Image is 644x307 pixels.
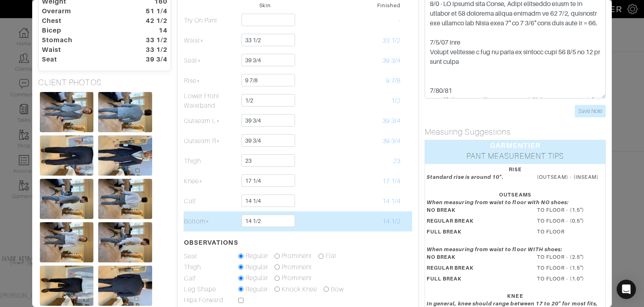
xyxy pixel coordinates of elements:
[184,51,238,71] td: Seat*
[282,284,317,294] label: Knock Knee
[382,37,400,44] span: 33 1/2
[282,251,312,261] label: Prominent
[427,246,562,252] em: When measuring from waist to floor WITH shoes:
[427,292,604,300] div: KNEE
[128,26,173,35] dt: 14
[331,284,344,294] label: Bow
[36,45,128,55] dt: Waist
[425,127,606,137] h5: Measuring Suggestions
[98,179,152,219] img: egGAvknjWTs2jR9ub7prYp3r
[246,273,268,283] label: Regular
[128,55,173,64] dt: 39 3/4
[617,280,636,299] div: Open Intercom Messenger
[128,6,173,16] dt: 51 1/4
[531,275,610,282] dd: TO FLOOR - (1.0")
[184,10,238,31] td: Try On Pant
[282,273,312,283] label: Prominent
[98,222,152,262] img: LjWCcCHchnM5KHC1oTqFT3Sc
[184,31,238,51] td: Waist*
[427,191,604,199] div: OUTSEAMS
[382,198,400,205] span: 14 1/4
[40,135,93,176] img: P4gXwjo4Tw1aLobJiysVALF8
[184,295,238,305] td: Hips Forward
[531,217,610,225] dd: TO FLOOR - (0.5")
[425,140,605,151] div: GARMENTIER
[40,92,93,132] img: EqwdN2LizCURCp8f7RSfzSo7
[531,228,610,235] dd: TO FLOOR
[391,97,400,104] span: 1/2
[282,262,312,272] label: Prominent
[98,135,152,176] img: iiKsnLkwbd15K7C8psvFdYXk
[184,171,238,191] td: Knee*
[382,57,400,64] span: 39 3/4
[377,2,400,8] small: Finished
[184,91,238,111] td: Lower Front Waistband
[184,211,238,231] td: Bottom*
[128,35,173,45] dt: 33 1/2
[36,6,128,16] dt: Overarm
[246,262,268,272] label: Regular
[40,266,93,306] img: YaKW78E4ff5pwiaR7ismRaWC
[393,158,400,165] span: 23
[184,284,238,295] td: Leg Shape
[184,71,238,91] td: Rise*
[40,222,93,262] img: sqbBfXPUKQcDLHmkRES1YrZY
[382,178,400,185] span: 17 1/4
[36,26,128,35] dt: Bicep
[326,251,336,261] label: Flat
[98,266,152,306] img: jTDkGaqSczMnGhBkk4KG7K8f
[184,191,238,211] td: Calf
[36,16,128,26] dt: Chest
[382,218,400,225] span: 14 1/2
[36,55,128,64] dt: Seat
[531,173,610,181] dd: (OUTSEAM) - (INSEAM)
[421,275,531,286] dt: FULL BREAK
[184,111,238,131] td: Outseam L*
[531,253,610,261] dd: TO FLOOR - (2.5")
[184,131,238,151] td: Outseam R*
[246,284,268,294] label: Regular
[531,264,610,272] dd: TO FLOOR - (1.5")
[246,251,268,261] label: Regular
[531,206,610,214] dd: TO FLOOR - (1.5")
[425,151,605,164] div: PANT MEASUREMENT TIPS
[184,251,238,262] td: Seat
[421,253,531,264] dt: NO BREAK
[427,174,504,180] em: Standard rise is around 10".
[259,2,271,8] small: Skin
[36,35,128,45] dt: Stomach
[575,105,606,117] input: Save Note
[128,45,173,55] dt: 33 1/2
[427,199,569,205] em: When measuring from waist to floor with NO shoes:
[184,151,238,171] td: Thigh
[421,264,531,275] dt: REGULAR BREAK
[128,16,173,26] dt: 42 1/2
[40,179,93,219] img: VpusukBiP4YVMWzCc1gugnC6
[98,92,152,132] img: tyH2gJ6mQwY2j7EZUzk32gof
[398,17,400,24] span: -
[421,228,531,239] dt: FULL BREAK
[38,78,171,87] h5: CLIENT PHOTOS
[421,206,531,217] dt: NO BREAK
[184,273,238,284] td: Calf
[184,231,238,251] th: OBSERVATIONS
[382,137,400,145] span: 39 3/4
[184,262,238,273] td: Thigh
[382,117,400,125] span: 39 3/4
[386,77,400,84] span: 9 7/8
[427,166,604,173] div: RISE
[421,217,531,228] dt: REGULAR BREAK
